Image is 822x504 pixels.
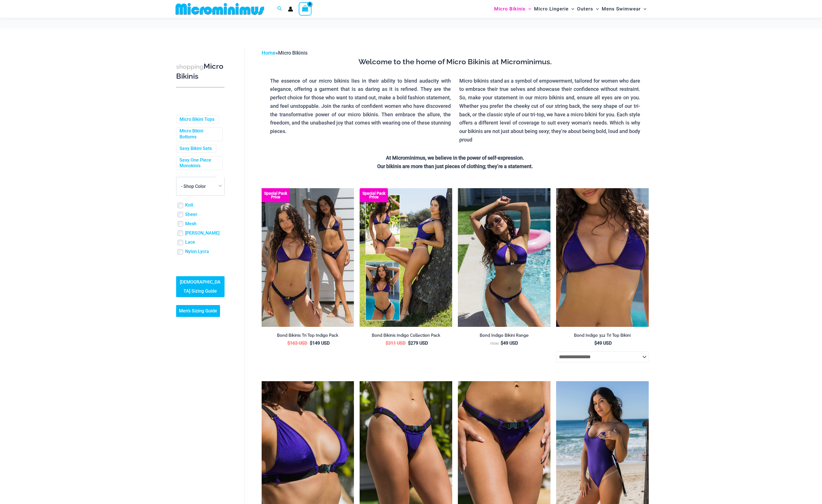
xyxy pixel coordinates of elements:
a: Mens SwimwearMenu ToggleMenu Toggle [600,2,648,16]
img: MM SHOP LOGO FLAT [173,3,266,15]
a: Knit [185,202,193,208]
a: Home [262,50,276,56]
h2: Bond Bikinis Tri Top Indigo Pack [262,333,354,338]
img: Bond Indigo 393 Top 285 Cheeky Bikini 10 [458,188,550,327]
a: [PERSON_NAME] [185,230,219,236]
img: Bond Indigo 312 Top 02 [556,188,649,327]
span: From: [490,342,499,346]
span: $ [501,340,503,346]
a: Account icon link [288,7,293,12]
span: - Shop Color [176,177,225,196]
h2: Bond Indigo 312 Tri Top Bikini [556,333,649,338]
span: Micro Bikinis [278,50,308,56]
a: Search icon link [277,5,282,12]
span: Outers [577,2,593,16]
b: Special Pack Price [360,192,388,199]
a: Bond Indigo 393 Top 285 Cheeky Bikini 10Bond Indigo 393 Top 285 Cheeky Bikini 04Bond Indigo 393 T... [458,188,550,327]
a: Bond Indigo Tri Top Pack (1) Bond Indigo Tri Top Pack Back (1)Bond Indigo Tri Top Pack Back (1) [262,188,354,327]
a: View Shopping Cart, empty [299,2,312,15]
span: - Shop Color [181,184,206,189]
a: Sexy One Piece Monokinis [180,157,218,169]
span: Menu Toggle [641,2,646,16]
a: Micro Bikini Tops [180,117,214,123]
a: [DEMOGRAPHIC_DATA] Sizing Guide [176,276,225,297]
span: » [262,50,308,56]
h2: Bond Bikinis Indigo Collection Pack [360,333,452,338]
span: Menu Toggle [526,2,531,16]
span: shopping [176,63,204,70]
a: Micro Bikini Bottoms [180,128,218,140]
a: Sexy Bikini Sets [180,146,212,152]
bdi: 49 USD [501,340,518,346]
a: Nylon Lycra [185,249,209,255]
b: Special Pack Price [262,192,290,199]
bdi: 311 USD [386,340,405,346]
span: $ [287,340,290,346]
h2: Bond Indigo Bikini Range [458,333,550,338]
span: $ [310,340,312,346]
span: $ [594,340,597,346]
a: Lace [185,239,195,245]
h3: Welcome to the home of Micro Bikinis at Microminimus. [266,57,644,67]
img: Bond Indigo Tri Top Pack (1) [262,188,354,327]
nav: Site Navigation [492,1,649,17]
a: Bond Indigo Bikini Range [458,333,550,340]
span: Mens Swimwear [602,2,641,16]
p: Micro bikinis stand as a symbol of empowerment, tailored for women who dare to embrace their true... [459,77,640,144]
span: Menu Toggle [593,2,599,16]
a: Bond Bikinis Tri Top Indigo Pack [262,333,354,340]
a: Bond Indigo 312 Top 02Bond Indigo 312 Top 492 Thong Bikini 04Bond Indigo 312 Top 492 Thong Bikini 04 [556,188,649,327]
bdi: 49 USD [594,340,612,346]
span: Micro Lingerie [534,2,569,16]
span: $ [386,340,388,346]
a: Micro BikinisMenu ToggleMenu Toggle [493,2,533,16]
span: Micro Bikinis [494,2,526,16]
p: The essence of our micro bikinis lies in their ability to blend audacity with elegance, offering ... [270,77,451,136]
bdi: 149 USD [310,340,330,346]
bdi: 279 USD [408,340,428,346]
bdi: 163 USD [287,340,307,346]
strong: Our bikinis are more than just pieces of clothing; they’re a statement. [377,163,533,169]
img: Bond Inidgo Collection Pack (10) [360,188,452,327]
a: Men’s Sizing Guide [176,305,220,317]
a: Sheer [185,212,197,218]
strong: At Microminimus, we believe in the power of self-expression. [386,155,524,161]
a: Micro LingerieMenu ToggleMenu Toggle [533,2,576,16]
a: Mesh [185,221,197,227]
a: Bond Indigo 312 Tri Top Bikini [556,333,649,340]
h3: Micro Bikinis [176,62,225,81]
span: Menu Toggle [569,2,574,16]
a: Bond Inidgo Collection Pack (10) Bond Indigo Bikini Collection Pack Back (6)Bond Indigo Bikini Co... [360,188,452,327]
span: $ [408,340,411,346]
a: Bond Bikinis Indigo Collection Pack [360,333,452,340]
a: OutersMenu ToggleMenu Toggle [576,2,600,16]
